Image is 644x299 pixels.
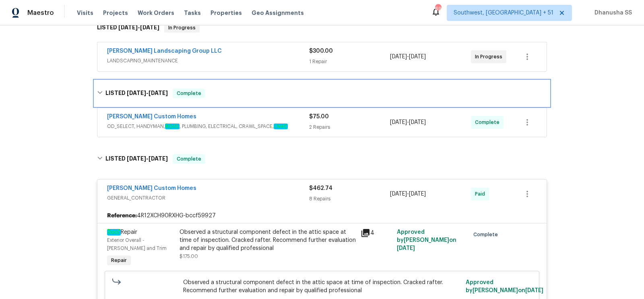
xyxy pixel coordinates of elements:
[309,58,390,66] div: 1 Repair
[475,53,506,61] span: In Progress
[107,229,137,235] span: Repair
[466,280,543,293] span: Approved by [PERSON_NAME] on
[390,118,426,126] span: -
[252,9,304,17] span: Geo Assignments
[475,118,503,126] span: Complete
[127,90,168,96] span: -
[107,186,196,191] a: [PERSON_NAME] Custom Homes
[591,9,632,17] span: Dhanusha SS
[105,89,168,98] h6: LISTED
[184,10,201,16] span: Tasks
[107,238,167,251] span: Exterior Overall - [PERSON_NAME] and Trim
[108,256,130,264] span: Repair
[390,120,407,125] span: [DATE]
[475,190,488,198] span: Paid
[473,231,501,239] span: Complete
[211,9,242,17] span: Properties
[173,89,204,97] span: Complete
[180,254,198,259] span: $175.00
[180,228,356,252] div: Observed a structural component defect in the attic space at time of inspection. Cracked rafter. ...
[97,208,547,223] div: 4R12XCH90RXHG-bccf59927
[107,57,309,65] span: LANDSCAPING_MAINTENANCE
[525,288,543,293] span: [DATE]
[390,190,426,198] span: -
[27,9,54,17] span: Maestro
[397,229,456,251] span: Approved by [PERSON_NAME] on
[105,154,168,164] h6: LISTED
[95,15,549,41] div: LISTED [DATE]-[DATE]In Progress
[165,24,199,32] span: In Progress
[409,120,426,125] span: [DATE]
[95,80,549,106] div: LISTED [DATE]-[DATE]Complete
[149,90,168,96] span: [DATE]
[309,114,329,120] span: $75.00
[107,122,309,130] span: OD_SELECT, HANDYMAN, , PLUMBING, ELECTRICAL, CRAWL_SPACE,
[390,191,407,197] span: [DATE]
[274,124,288,129] em: HVAC
[309,195,390,203] div: 8 Repairs
[390,54,407,60] span: [DATE]
[138,9,174,17] span: Work Orders
[165,124,180,129] em: ROOF
[107,229,121,235] em: Roof
[309,123,390,131] div: 2 Repairs
[435,5,441,13] div: 695
[77,9,93,17] span: Visits
[149,156,168,161] span: [DATE]
[118,25,159,30] span: -
[127,90,146,96] span: [DATE]
[361,228,392,238] div: 4
[409,191,426,197] span: [DATE]
[409,54,426,60] span: [DATE]
[397,245,415,251] span: [DATE]
[127,156,146,161] span: [DATE]
[118,25,138,30] span: [DATE]
[127,156,168,161] span: -
[309,48,333,54] span: $300.00
[107,114,196,120] a: [PERSON_NAME] Custom Homes
[390,53,426,61] span: -
[183,278,461,295] span: Observed a structural component defect in the attic space at time of inspection. Cracked rafter. ...
[309,186,332,191] span: $462.74
[107,48,222,54] a: [PERSON_NAME] Landscaping Group LLC
[95,146,549,172] div: LISTED [DATE]-[DATE]Complete
[103,9,128,17] span: Projects
[107,212,137,220] b: Reference:
[107,194,309,202] span: GENERAL_CONTRACTOR
[454,9,553,17] span: Southwest, [GEOGRAPHIC_DATA] + 51
[140,25,159,30] span: [DATE]
[173,155,204,163] span: Complete
[97,23,159,33] h6: LISTED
